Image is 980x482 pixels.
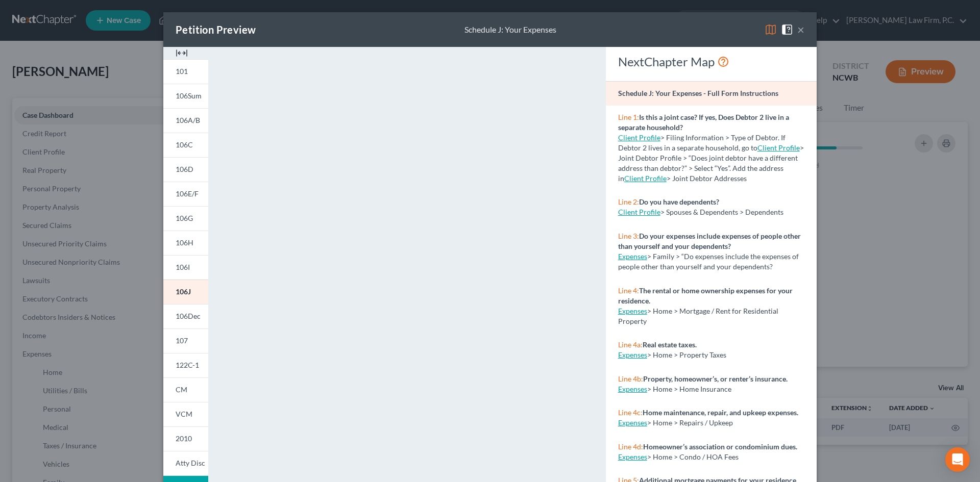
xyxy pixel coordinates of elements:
[624,174,667,183] a: Client Profile
[176,312,201,320] span: 106Dec
[176,116,200,124] span: 106A/B
[618,374,643,383] span: Line 4b:
[163,59,208,84] a: 101
[176,361,199,369] span: 122C-1
[618,385,647,393] a: Expenses
[176,434,192,443] span: 2010
[176,336,188,345] span: 107
[797,23,804,36] button: ×
[618,307,778,325] span: > Home > Mortgage / Rent for Residential Property
[618,54,804,70] div: NextChapter Map
[618,89,778,97] strong: Schedule J: Your Expenses - Full Form Instructions
[618,113,639,121] span: Line 1:
[618,442,643,451] span: Line 4d:
[176,410,192,418] span: VCM
[618,307,647,315] a: Expenses
[660,208,783,216] span: > Spouses & Dependents > Dependents
[176,47,188,59] img: expand-e0f6d898513216a626fdd78e52531dac95497ffd26381d4c15ee2fc46db09dca.svg
[618,418,647,427] a: Expenses
[647,385,731,393] span: > Home > Home Insurance
[618,350,647,359] a: Expenses
[643,340,697,349] strong: Real estate taxes.
[618,143,804,183] span: > Joint Debtor Profile > “Does joint debtor have a different address than debtor?” > Select “Yes”...
[176,189,199,198] span: 106E/F
[765,23,777,36] img: map-eea8200ae884c6f1103ae1953ef3d486a96c86aabb227e865a55264e3737af1f.svg
[643,374,788,383] strong: Property, homeowner’s, or renter’s insurance.
[618,133,786,152] span: > Filing Information > Type of Debtor. If Debtor 2 lives in a separate household, go to
[176,165,193,173] span: 106D
[618,286,639,295] span: Line 4:
[176,238,193,247] span: 106H
[163,206,208,231] a: 106G
[624,174,747,183] span: > Joint Debtor Addresses
[647,350,726,359] span: > Home > Property Taxes
[618,232,639,240] span: Line 3:
[176,140,193,149] span: 106C
[163,402,208,426] a: VCM
[163,133,208,157] a: 106C
[176,91,202,100] span: 106Sum
[176,385,187,394] span: CM
[618,252,799,271] span: > Family > “Do expenses include the expenses of people other than yourself and your dependents?
[757,143,800,152] a: Client Profile
[647,418,733,427] span: > Home > Repairs / Upkeep
[618,408,643,417] span: Line 4c:
[618,197,639,206] span: Line 2:
[618,113,789,132] strong: Is this a joint case? If yes, Does Debtor 2 live in a separate household?
[163,255,208,280] a: 106I
[163,280,208,304] a: 106J
[176,67,188,75] span: 101
[163,426,208,451] a: 2010
[176,22,256,37] div: Petition Preview
[163,377,208,402] a: CM
[163,328,208,353] a: 107
[618,208,660,216] a: Client Profile
[163,84,208,108] a: 106Sum
[163,451,208,476] a: Atty Disc
[618,133,660,142] a: Client Profile
[618,232,801,250] strong: Do your expenses include expenses of people other than yourself and your dependents?
[643,408,798,417] strong: Home maintenance, repair, and upkeep expenses.
[163,182,208,206] a: 106E/F
[163,353,208,377] a: 122C-1
[618,286,793,305] strong: The rental or home ownership expenses for your residence.
[945,447,970,472] div: Open Intercom Messenger
[647,452,739,461] span: > Home > Condo / HOA Fees
[643,442,797,451] strong: Homeowner’s association or condominium dues.
[176,263,190,271] span: 106I
[464,24,556,36] div: Schedule J: Your Expenses
[781,23,793,36] img: help-close-5ba153eb36485ed6c1ea00a893f15db1cb9b99d6cae46e1a8edb6c62d00a1a76.svg
[163,108,208,133] a: 106A/B
[176,459,205,467] span: Atty Disc
[176,214,193,222] span: 106G
[176,287,191,296] span: 106J
[618,452,647,461] a: Expenses
[618,340,643,349] span: Line 4a:
[618,252,647,261] a: Expenses
[163,231,208,255] a: 106H
[163,157,208,182] a: 106D
[163,304,208,328] a: 106Dec
[639,197,719,206] strong: Do you have dependents?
